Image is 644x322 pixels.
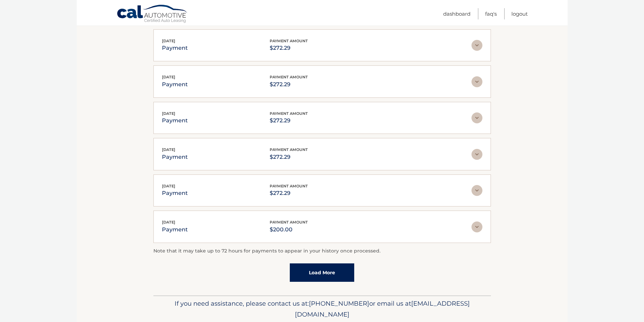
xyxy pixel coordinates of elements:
span: [DATE] [162,75,175,79]
span: [DATE] [162,220,175,225]
span: payment amount [270,220,308,225]
span: payment amount [270,75,308,79]
span: [DATE] [162,184,175,188]
p: Note that it may take up to 72 hours for payments to appear in your history once processed. [153,247,491,255]
img: accordion-rest.svg [471,76,482,87]
p: $272.29 [270,152,308,162]
a: Logout [511,8,528,19]
p: If you need assistance, please contact us at: or email us at [158,298,486,320]
p: $272.29 [270,116,308,125]
a: Cal Automotive [117,4,188,24]
a: FAQ's [485,8,497,19]
a: Load More [290,263,354,282]
span: [DATE] [162,111,175,116]
img: accordion-rest.svg [471,112,482,123]
span: payment amount [270,184,308,188]
p: $272.29 [270,188,308,198]
img: accordion-rest.svg [471,221,482,232]
p: payment [162,152,188,162]
span: payment amount [270,39,308,43]
span: payment amount [270,111,308,116]
p: $200.00 [270,225,308,234]
img: accordion-rest.svg [471,149,482,160]
p: payment [162,43,188,53]
img: accordion-rest.svg [471,185,482,196]
p: payment [162,225,188,234]
span: [DATE] [162,147,175,152]
span: [PHONE_NUMBER] [309,300,369,307]
img: accordion-rest.svg [471,40,482,51]
p: payment [162,116,188,125]
a: Dashboard [443,8,470,19]
p: $272.29 [270,43,308,53]
p: payment [162,188,188,198]
p: payment [162,80,188,89]
p: $272.29 [270,80,308,89]
span: payment amount [270,147,308,152]
span: [DATE] [162,39,175,43]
